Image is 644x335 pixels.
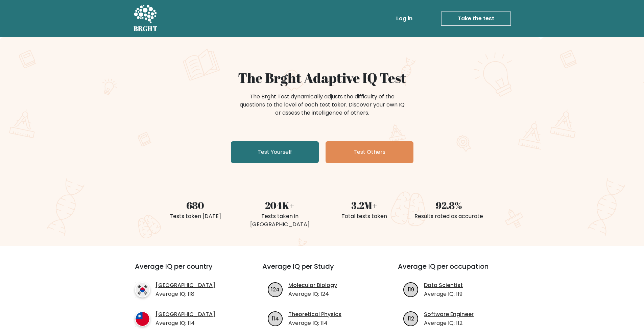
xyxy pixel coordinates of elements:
a: Software Engineer [424,310,474,318]
a: BRGHT [134,3,158,34]
h3: Average IQ per country [135,262,238,279]
h5: BRGHT [134,25,158,33]
text: 114 [272,314,279,322]
a: Test Others [326,141,413,163]
p: Average IQ: 114 [156,319,215,327]
div: 92.8% [411,198,487,212]
p: Average IQ: 118 [156,290,215,298]
div: The Brght Test dynamically adjusts the difficulty of the questions to the level of each test take... [238,93,407,117]
h3: Average IQ per occupation [398,262,517,279]
h3: Average IQ per Study [262,262,382,279]
a: Log in [393,12,415,25]
p: Average IQ: 119 [424,290,463,298]
text: 124 [271,285,280,293]
a: [GEOGRAPHIC_DATA] [156,310,215,318]
a: Data Scientist [424,281,463,289]
div: Tests taken [DATE] [157,212,234,220]
p: Average IQ: 124 [288,290,337,298]
p: Average IQ: 112 [424,319,474,327]
h1: The Brght Adaptive IQ Test [157,70,487,86]
div: 680 [157,198,234,212]
a: Theoretical Physics [288,310,341,318]
div: 3.2M+ [326,198,403,212]
div: Tests taken in [GEOGRAPHIC_DATA] [242,212,318,229]
img: country [135,282,150,297]
div: Total tests taken [326,212,403,220]
text: 112 [408,314,414,322]
div: Results rated as accurate [411,212,487,220]
a: Take the test [441,11,511,26]
a: Test Yourself [231,141,319,163]
a: Molecular Biology [288,281,337,289]
p: Average IQ: 114 [288,319,341,327]
text: 119 [408,285,414,293]
div: 204K+ [242,198,318,212]
img: country [135,311,150,327]
a: [GEOGRAPHIC_DATA] [156,281,215,289]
